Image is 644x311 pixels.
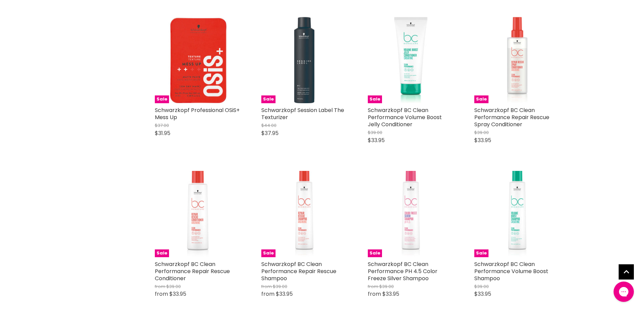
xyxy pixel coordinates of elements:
a: Schwarzkopf BC Clean Performance Repair Rescue ShampooSale [261,171,348,257]
a: Schwarzkopf Session Label The TexturizerSale [261,17,348,103]
span: from [261,283,272,290]
span: $33.95 [368,136,385,144]
span: $33.95 [169,290,186,298]
span: $39.00 [379,283,394,290]
img: Schwarzkopf BC Clean Performance Volume Boost Shampoo [508,171,526,257]
img: Schwarzkopf Professional OSiS+ Mess Up [155,17,241,103]
a: Schwarzkopf Session Label The Texturizer [261,106,344,121]
span: Sale [261,249,276,257]
span: Sale [368,95,382,103]
a: Schwarzkopf BC Clean Performance PH 4.5 Color Freeze Silver Shampoo [368,260,437,282]
img: Schwarzkopf BC Clean Performance Repair Rescue Conditioner [187,171,209,257]
a: Schwarzkopf BC Clean Performance Repair Rescue Spray Conditioner [474,106,549,128]
a: Schwarzkopf BC Clean Performance Volume Boost ShampooSale [474,171,560,257]
span: $33.95 [474,136,491,144]
span: Sale [261,95,276,103]
a: Schwarzkopf BC Clean Performance Repair Rescue Spray ConditionerSale [474,17,560,103]
img: Schwarzkopf Session Label The Texturizer [294,17,314,103]
span: $39.00 [166,283,181,290]
span: $39.00 [368,129,382,136]
span: $44.00 [261,122,277,129]
a: Schwarzkopf BC Clean Performance Repair Rescue ConditionerSale [155,171,241,257]
span: $33.95 [382,290,399,298]
span: Sale [155,249,169,257]
span: from [368,283,378,290]
span: $37.00 [155,122,169,129]
span: $33.95 [276,290,293,298]
img: Schwarzkopf BC Clean Performance PH 4.5 Color Freeze Silver Shampoo [402,171,420,257]
a: Schwarzkopf BC Clean Performance Volume Boost Jelly ConditionerSale [368,17,454,103]
span: $39.00 [474,129,489,136]
span: $39.00 [273,283,287,290]
img: Schwarzkopf BC Clean Performance Volume Boost Jelly Conditioner [394,17,427,103]
span: Sale [155,95,169,103]
a: Schwarzkopf Professional OSiS+ Mess UpSale [155,17,241,103]
span: $37.95 [261,129,279,137]
a: Schwarzkopf BC Clean Performance Repair Rescue Conditioner [155,260,230,282]
span: from [261,290,275,298]
span: Sale [368,249,382,257]
span: from [155,283,165,290]
span: $33.95 [474,290,491,298]
a: Schwarzkopf BC Clean Performance Repair Rescue Shampoo [261,260,336,282]
a: Schwarzkopf BC Clean Performance Volume Boost Shampoo [474,260,548,282]
span: Sale [474,249,488,257]
a: Schwarzkopf Professional OSiS+ Mess Up [155,106,240,121]
span: from [155,290,168,298]
span: $39.00 [474,283,489,290]
span: Sale [474,95,488,103]
span: from [368,290,381,298]
img: Schwarzkopf BC Clean Performance Repair Rescue Shampoo [295,171,313,257]
img: Schwarzkopf BC Clean Performance Repair Rescue Spray Conditioner [507,17,527,103]
a: Schwarzkopf BC Clean Performance Volume Boost Jelly Conditioner [368,106,442,128]
iframe: Gorgias live chat messenger [610,279,637,304]
span: $31.95 [155,129,170,137]
a: Schwarzkopf BC Clean Performance PH 4.5 Color Freeze Silver ShampooSale [368,171,454,257]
